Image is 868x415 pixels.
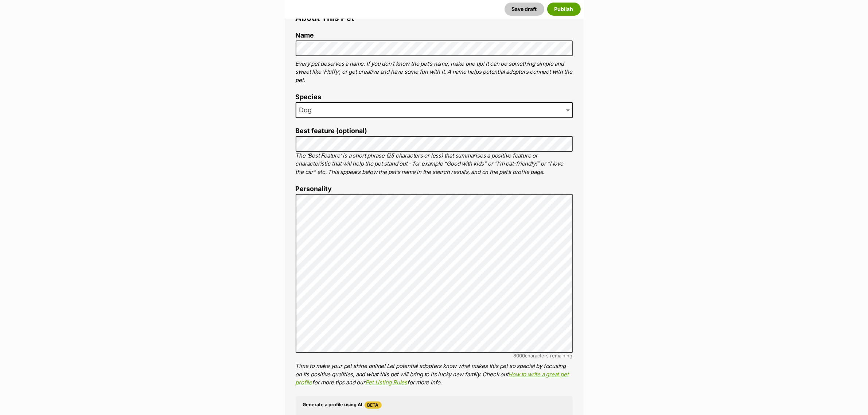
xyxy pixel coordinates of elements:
[365,402,382,409] span: Beta
[296,185,573,193] label: Personality
[365,379,407,386] a: Pet Listing Rules
[296,127,573,135] label: Best feature (optional)
[505,3,544,16] button: Save draft
[514,353,525,358] span: 8000
[296,371,569,386] a: How to write a great pet profile
[296,93,573,101] label: Species
[296,105,319,115] span: Dog
[296,60,573,85] p: Every pet deserves a name. If you don’t know the pet’s name, make one up! It can be something sim...
[296,152,573,177] p: The ‘Best Feature’ is a short phrase (25 characters or less) that summarises a positive feature o...
[296,353,573,358] div: characters remaining
[296,32,573,39] label: Name
[296,362,573,387] p: Time to make your pet shine online! Let potential adopters know what makes this pet so special by...
[303,402,565,409] h4: Generate a profile using AI
[547,3,581,16] button: Publish
[296,102,573,118] span: Dog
